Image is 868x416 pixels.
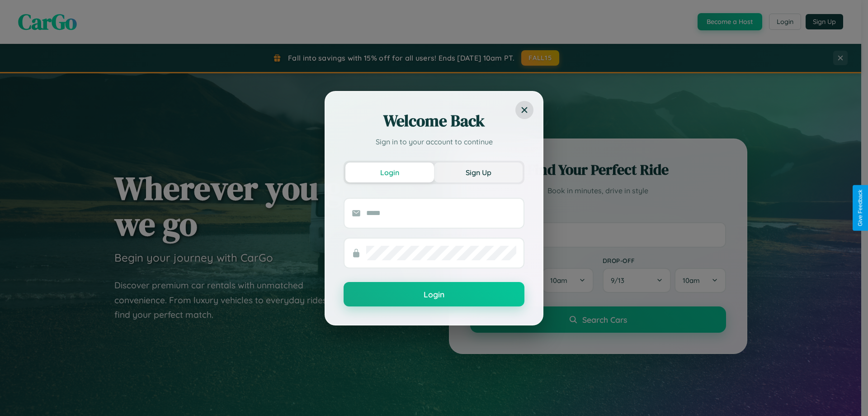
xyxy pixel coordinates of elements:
[344,136,524,147] p: Sign in to your account to continue
[345,163,434,182] button: Login
[434,163,523,182] button: Sign Up
[857,190,863,226] div: Give Feedback
[344,110,524,132] h2: Welcome Back
[344,282,524,306] button: Login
